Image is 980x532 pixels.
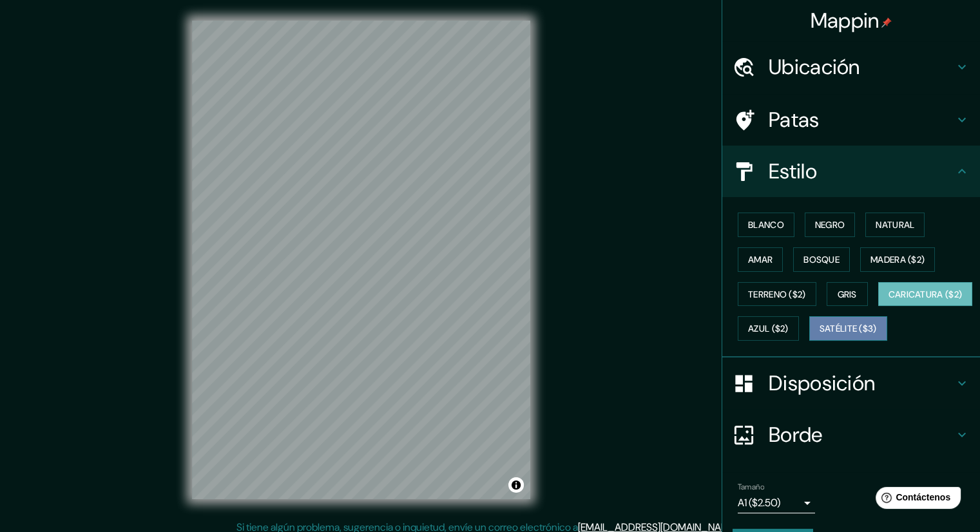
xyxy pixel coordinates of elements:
font: Terreno ($2) [748,289,806,300]
font: Natural [876,219,914,231]
button: Blanco [738,213,794,237]
font: Borde [769,421,823,448]
font: Estilo [769,158,817,185]
font: Mappin [811,7,879,34]
font: Madera ($2) [870,254,925,265]
div: Estilo [722,146,980,197]
font: Caricatura ($2) [889,289,963,300]
font: Satélite ($3) [820,323,877,335]
button: Madera ($2) [860,247,935,272]
font: A1 ($2.50) [738,496,780,509]
iframe: Lanzador de widgets de ayuda [865,482,966,518]
div: A1 ($2.50) [738,493,815,513]
button: Negro [805,213,856,237]
font: Gris [838,289,857,300]
button: Satélite ($3) [809,316,887,341]
div: Disposición [722,357,980,409]
button: Amar [738,247,783,272]
font: Blanco [748,219,784,231]
button: Activar o desactivar atribución [508,477,524,493]
div: Ubicación [722,41,980,93]
div: Patas [722,94,980,146]
button: Azul ($2) [738,316,799,341]
font: Amar [748,254,773,265]
font: Ubicación [769,53,860,81]
button: Gris [827,282,868,307]
canvas: Mapa [192,21,530,499]
button: Bosque [793,247,850,272]
button: Terreno ($2) [738,282,816,307]
font: Patas [769,106,820,133]
font: Negro [815,219,845,231]
button: Natural [865,213,925,237]
font: Disposición [769,370,875,397]
button: Caricatura ($2) [878,282,973,307]
div: Borde [722,409,980,461]
font: Tamaño [738,482,764,492]
font: Bosque [803,254,840,265]
font: Azul ($2) [748,323,789,335]
img: pin-icon.png [881,17,892,28]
